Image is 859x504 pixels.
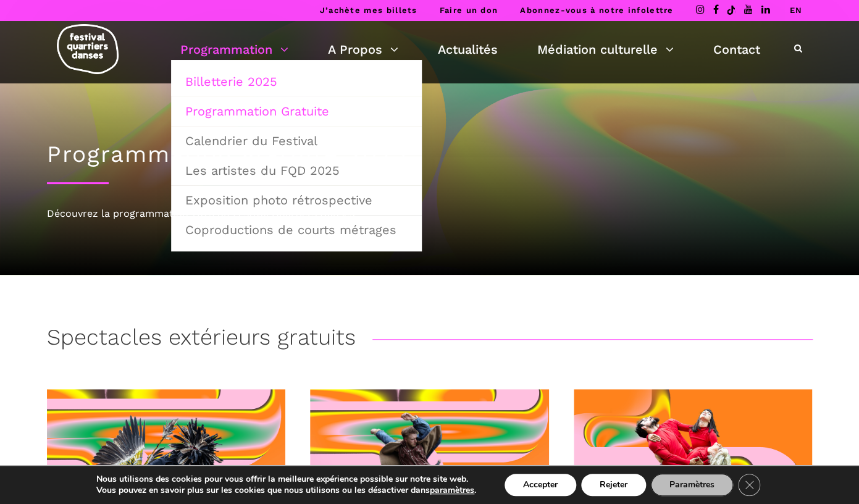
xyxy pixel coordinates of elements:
[57,24,119,74] img: logo-fqd-med
[96,485,476,496] p: Vous pouvez en savoir plus sur les cookies que nous utilisons ou les désactiver dans .
[651,474,733,496] button: Paramètres
[537,39,674,60] a: Médiation culturelle
[319,6,417,15] a: J’achète mes billets
[438,39,498,60] a: Actualités
[47,141,813,168] h1: Programmation gratuite 2025
[178,186,415,214] a: Exposition photo rétrospective
[789,6,802,15] a: EN
[178,216,415,244] a: Coproductions de courts métrages
[47,206,813,222] div: Découvrez la programmation 2025 du Festival Quartiers Danses !
[581,474,646,496] button: Rejeter
[178,156,415,185] a: Les artistes du FQD 2025
[738,474,760,496] button: Close GDPR Cookie Banner
[180,39,288,60] a: Programmation
[328,39,398,60] a: A Propos
[178,127,415,155] a: Calendrier du Festival
[430,485,474,496] button: paramètres
[713,39,760,60] a: Contact
[178,67,415,96] a: Billetterie 2025
[47,324,356,355] h3: Spectacles extérieurs gratuits
[96,474,476,485] p: Nous utilisons des cookies pour vous offrir la meilleure expérience possible sur notre site web.
[505,474,576,496] button: Accepter
[439,6,498,15] a: Faire un don
[178,97,415,125] a: Programmation Gratuite
[520,6,673,15] a: Abonnez-vous à notre infolettre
